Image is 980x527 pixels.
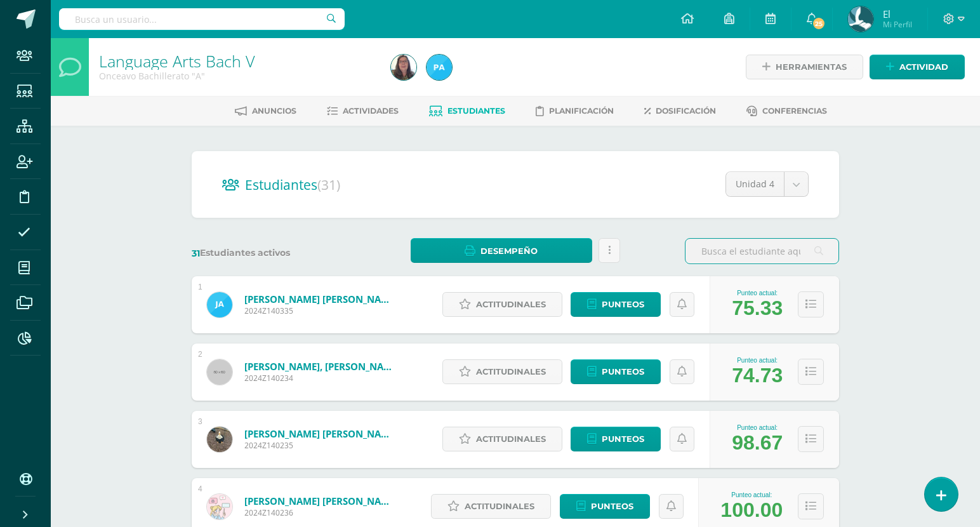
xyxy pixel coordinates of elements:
div: Punteo actual: [720,491,783,498]
span: Conferencias [762,106,827,116]
div: Punteo actual: [732,357,783,364]
div: 2 [198,350,202,359]
img: 0f995d38a2ac4800dac857d5b8ee16be.png [427,55,452,80]
label: Estudiantes activos [192,247,346,259]
a: [PERSON_NAME] [PERSON_NAME] [244,427,397,440]
a: Language Arts Bach V [99,50,255,72]
a: Conferencias [746,101,827,121]
div: 100.00 [720,498,783,522]
span: El [883,8,912,20]
span: 2024Z140234 [244,373,397,384]
div: 1 [198,283,202,291]
a: Anuncios [235,101,296,121]
a: Unidad 4 [726,172,808,196]
span: Punteos [602,427,644,451]
a: Punteos [571,359,661,384]
a: Actitudinales [431,494,551,519]
span: Mi Perfil [883,19,912,30]
div: Punteo actual: [732,290,783,297]
span: Actividad [899,55,948,79]
img: 5d28976f83773ba94a8a1447f207d693.png [391,55,416,80]
span: Punteos [602,360,644,384]
a: Actitudinales [442,427,562,451]
div: 75.33 [732,297,783,320]
a: Punteos [571,427,661,451]
a: Punteos [560,494,650,519]
a: Actitudinales [442,292,562,317]
span: Herramientas [776,55,847,79]
img: f2dad043485af1794f7f8f46bf5c27e7.png [207,494,232,519]
span: Dosificación [656,106,716,116]
img: 60x60 [207,359,232,385]
span: 25 [812,17,826,30]
div: 3 [198,417,202,426]
span: Unidad 4 [736,172,774,196]
span: Actitudinales [476,293,546,316]
span: Actitudinales [476,427,546,451]
a: Herramientas [746,55,863,79]
div: Punteo actual: [732,424,783,431]
span: 2024Z140235 [244,440,397,451]
span: Punteos [591,495,633,518]
input: Busca un usuario... [59,8,345,30]
div: 4 [198,484,202,493]
img: 9749d7649d79c05797d322d2da8968d1.png [207,292,232,317]
a: Actividades [327,101,399,121]
span: Actitudinales [476,360,546,384]
span: 2024Z140236 [244,507,397,518]
a: Planificación [536,101,614,121]
a: Dosificación [644,101,716,121]
div: 74.73 [732,364,783,387]
span: Estudiantes [245,176,340,194]
a: [PERSON_NAME], [PERSON_NAME] [244,360,397,373]
span: (31) [317,176,340,194]
span: Planificación [549,106,614,116]
a: Desempeño [411,238,592,263]
a: Estudiantes [429,101,505,121]
span: Anuncios [252,106,296,116]
a: Punteos [571,292,661,317]
a: [PERSON_NAME] [PERSON_NAME] [244,495,397,507]
input: Busca el estudiante aquí... [685,239,838,263]
span: 31 [192,248,200,259]
span: 2024Z140335 [244,305,397,316]
span: Desempeño [480,239,538,263]
span: Punteos [602,293,644,316]
img: da03010688efe9fb75c1d306f2f3934f.png [207,427,232,452]
h1: Language Arts Bach V [99,52,376,70]
img: aadb2f206acb1495beb7d464887e2f8d.png [848,6,873,32]
div: 98.67 [732,431,783,455]
span: Estudiantes [447,106,505,116]
a: Actitudinales [442,359,562,384]
span: Actividades [343,106,399,116]
span: Actitudinales [465,495,534,518]
a: Actividad [870,55,965,79]
a: [PERSON_NAME] [PERSON_NAME] [244,293,397,305]
div: Onceavo Bachillerato 'A' [99,70,376,82]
